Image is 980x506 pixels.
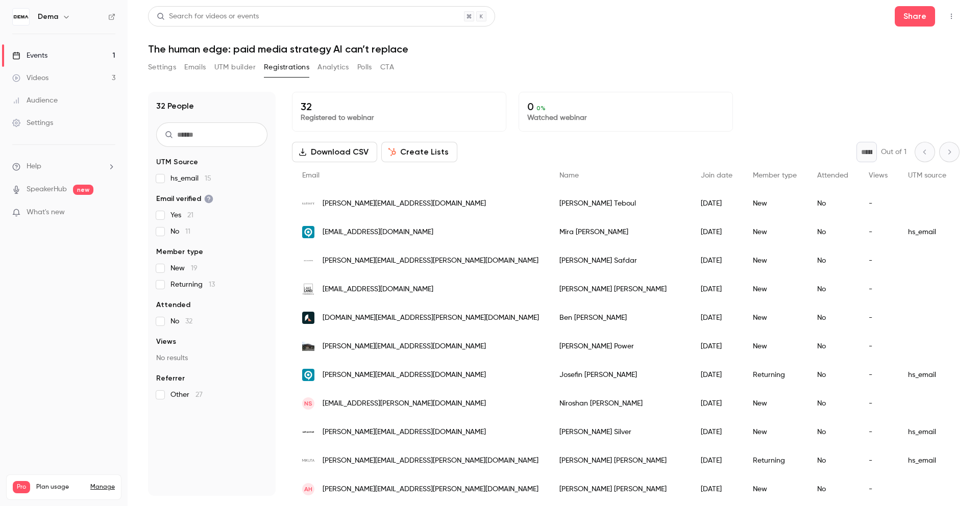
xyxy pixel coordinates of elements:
div: [PERSON_NAME] Silver [549,418,691,446]
div: New [743,275,807,303]
button: Share [895,6,935,27]
div: Returning [743,361,807,389]
div: hs_email [898,446,957,475]
span: Other [170,390,203,400]
div: Audience [12,95,58,106]
div: [DATE] [691,361,743,389]
div: - [859,303,898,332]
span: hs_email [170,173,211,184]
div: hs_email [898,361,957,389]
li: help-dropdown-opener [12,161,115,172]
img: asiakastieto.fi [302,226,314,238]
span: Member type [753,172,797,179]
div: No [807,446,859,475]
img: lakelandleather.co.uk [302,283,314,295]
div: - [859,332,898,361]
a: Manage [90,483,115,491]
div: No [807,389,859,418]
span: Join date [701,172,732,179]
div: No [807,418,859,446]
span: [DOMAIN_NAME][EMAIL_ADDRESS][PERSON_NAME][DOMAIN_NAME] [323,313,539,323]
div: [DATE] [691,275,743,303]
img: Dema [13,9,29,25]
p: No results [156,353,267,363]
div: New [743,218,807,246]
span: Referrer [156,373,185,384]
div: No [807,246,859,275]
span: Attended [817,172,848,179]
p: 32 [301,100,498,113]
div: [DATE] [691,246,743,275]
div: No [807,361,859,389]
span: [PERSON_NAME][EMAIL_ADDRESS][PERSON_NAME][DOMAIN_NAME] [323,484,538,495]
h6: Dema [38,12,58,22]
span: 27 [195,391,203,398]
span: [PERSON_NAME][EMAIL_ADDRESS][DOMAIN_NAME] [323,341,486,352]
span: UTM source [908,172,946,179]
div: [PERSON_NAME] [PERSON_NAME] [549,275,691,303]
p: Registered to webinar [301,113,498,123]
p: Watched webinar [527,113,724,123]
span: [PERSON_NAME][EMAIL_ADDRESS][DOMAIN_NAME] [323,198,486,209]
div: Josefin [PERSON_NAME] [549,361,691,389]
span: [PERSON_NAME][EMAIL_ADDRESS][PERSON_NAME][DOMAIN_NAME] [323,456,538,466]
div: Ben [PERSON_NAME] [549,303,691,332]
span: 15 [205,175,211,182]
div: [DATE] [691,475,743,503]
div: New [743,418,807,446]
div: Returning [743,446,807,475]
div: No [807,275,859,303]
div: - [859,189,898,218]
span: 11 [185,228,190,235]
span: [EMAIL_ADDRESS][DOMAIN_NAME] [323,227,433,238]
span: Help [27,161,41,172]
span: 0 % [536,105,546,112]
span: 21 [187,212,193,219]
div: No [807,303,859,332]
span: NS [304,399,312,408]
div: - [859,418,898,446]
div: No [807,332,859,361]
span: Pro [13,481,30,493]
div: [DATE] [691,303,743,332]
button: Registrations [264,59,309,75]
img: mikuta.com [302,454,314,467]
span: Member type [156,247,203,257]
div: Niroshan [PERSON_NAME] [549,389,691,418]
div: [DATE] [691,446,743,475]
img: self-portrait.com [302,426,314,438]
button: Settings [148,59,176,75]
span: Yes [170,210,193,220]
div: [DATE] [691,189,743,218]
div: [PERSON_NAME] Teboul [549,189,691,218]
div: [PERSON_NAME] Power [549,332,691,361]
div: - [859,446,898,475]
span: Views [156,337,176,347]
span: New [170,263,198,273]
span: [EMAIL_ADDRESS][DOMAIN_NAME] [323,284,433,295]
div: [DATE] [691,218,743,246]
span: [EMAIL_ADDRESS][PERSON_NAME][DOMAIN_NAME] [323,398,486,409]
div: New [743,303,807,332]
img: publicnectar.co.uk [302,312,314,324]
div: [DATE] [691,332,743,361]
div: No [807,189,859,218]
div: New [743,475,807,503]
div: Events [12,50,47,61]
button: Analytics [317,59,349,75]
div: hs_email [898,418,957,446]
div: New [743,189,807,218]
div: - [859,389,898,418]
div: [DATE] [691,418,743,446]
div: - [859,361,898,389]
iframe: Noticeable Trigger [103,208,115,217]
div: New [743,332,807,361]
div: - [859,246,898,275]
span: Plan usage [36,483,84,491]
div: [PERSON_NAME] [PERSON_NAME] [549,446,691,475]
p: Out of 1 [881,147,906,157]
div: Settings [12,118,53,128]
button: UTM builder [214,59,256,75]
span: What's new [27,207,65,218]
span: 19 [191,265,198,272]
